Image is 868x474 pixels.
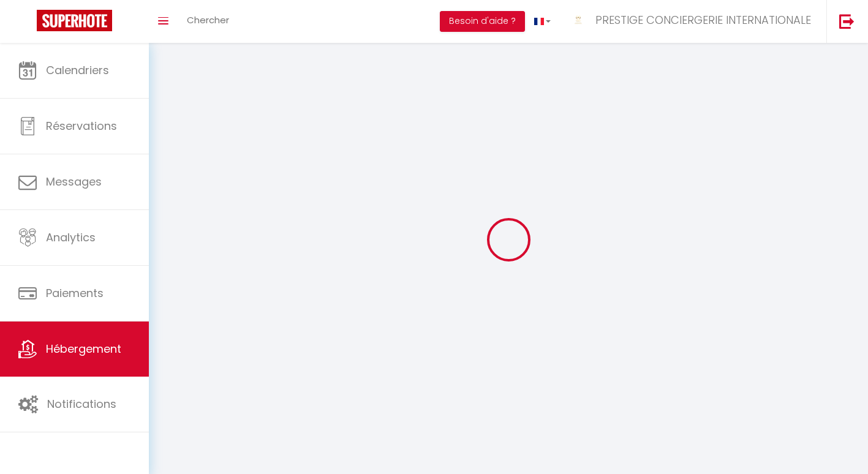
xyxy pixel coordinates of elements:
[46,118,117,134] span: Réservations
[37,10,112,31] img: Super Booking
[187,13,229,26] span: Chercher
[46,174,102,189] span: Messages
[46,341,121,356] span: Hébergement
[46,285,104,301] span: Paiements
[47,396,116,412] span: Notifications
[46,62,109,78] span: Calendriers
[839,13,855,29] img: logout
[46,230,96,245] span: Analytics
[440,11,525,32] button: Besoin d'aide ?
[595,12,811,28] span: PRESTIGE CONCIERGERIE INTERNATIONALE
[569,11,587,29] img: ...
[10,5,47,42] button: Ouvrir le widget de chat LiveChat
